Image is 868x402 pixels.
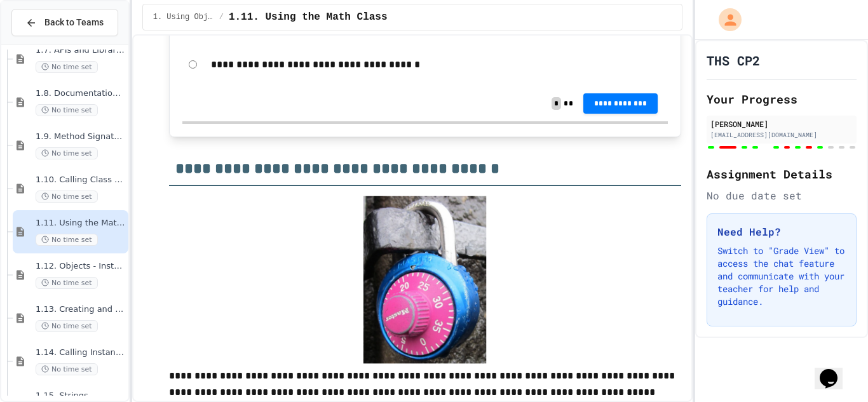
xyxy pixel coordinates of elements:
h3: Need Help? [717,224,846,239]
div: No due date set [707,188,857,203]
span: 1.10. Calling Class Methods [36,175,126,185]
span: No time set [36,234,98,246]
span: 1. Using Objects and Methods [153,12,214,22]
span: 1.9. Method Signatures [36,131,126,142]
span: / [219,12,224,22]
span: No time set [36,61,98,73]
span: No time set [36,104,98,116]
span: 1.11. Using the Math Class [229,10,388,25]
span: No time set [36,363,98,375]
button: Back to Teams [11,9,118,36]
h2: Your Progress [707,90,857,108]
span: 1.13. Creating and Initializing Objects: Constructors [36,304,126,315]
div: My Account [705,5,745,34]
span: No time set [36,320,98,332]
span: 1.7. APIs and Libraries [36,45,126,56]
span: Back to Teams [44,16,104,29]
span: 1.12. Objects - Instances of Classes [36,261,126,272]
span: 1.15. Strings [36,391,126,401]
span: No time set [36,191,98,203]
span: 1.11. Using the Math Class [36,218,126,229]
h1: THS CP2 [707,51,760,69]
div: [EMAIL_ADDRESS][DOMAIN_NAME] [710,130,853,140]
span: 1.8. Documentation with Comments and Preconditions [36,88,126,99]
h2: Assignment Details [707,165,857,183]
div: [PERSON_NAME] [710,118,853,130]
span: No time set [36,277,98,289]
span: No time set [36,147,98,159]
span: 1.14. Calling Instance Methods [36,347,126,358]
iframe: chat widget [815,351,855,389]
p: Switch to "Grade View" to access the chat feature and communicate with your teacher for help and ... [717,245,846,308]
